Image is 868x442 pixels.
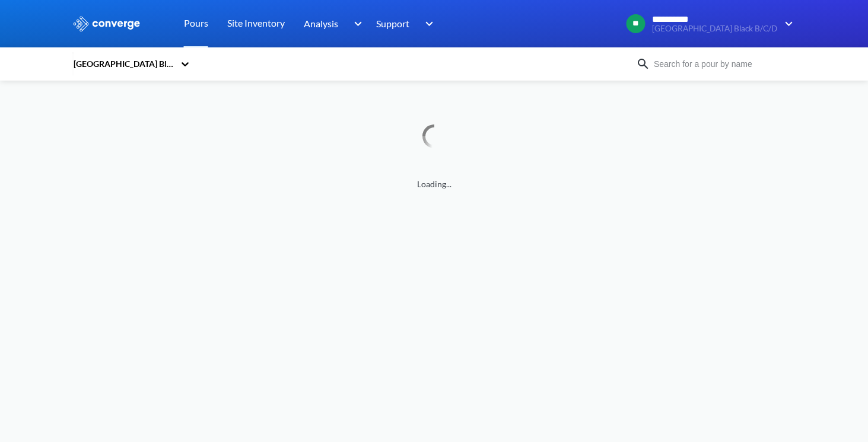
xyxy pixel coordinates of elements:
img: downArrow.svg [777,17,796,31]
span: Loading... [72,178,796,191]
span: Analysis [304,16,338,31]
img: logo_ewhite.svg [72,16,141,31]
input: Search for a pour by name [650,57,794,71]
img: downArrow.svg [418,17,437,31]
span: [GEOGRAPHIC_DATA] Black B/C/D [652,24,777,33]
span: Support [376,16,409,31]
div: [GEOGRAPHIC_DATA] Black B/C/D [72,57,174,71]
img: downArrow.svg [346,17,365,31]
img: icon-search.svg [636,57,650,71]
